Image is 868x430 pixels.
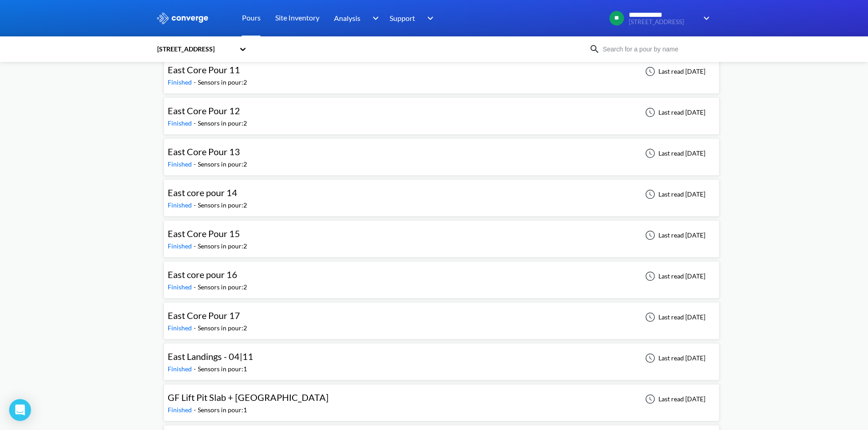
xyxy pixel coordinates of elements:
[156,44,235,54] div: [STREET_ADDRESS]
[168,310,240,321] span: East Core Pour 17
[334,12,360,24] span: Analysis
[164,313,719,320] a: East Core Pour 17Finished-Sensors in pour:2Last read [DATE]
[194,78,198,86] span: -
[198,200,247,210] div: Sensors in pour: 2
[168,365,194,373] span: Finished
[168,351,253,362] span: East Landings - 04|11
[194,119,198,127] span: -
[629,19,697,25] span: [STREET_ADDRESS]
[168,201,194,209] span: Finished
[168,146,240,157] span: East Core Pour 13
[640,353,708,364] div: Last read [DATE]
[640,230,708,241] div: Last read [DATE]
[168,406,194,414] span: Finished
[198,159,247,169] div: Sensors in pour: 2
[194,242,198,250] span: -
[168,324,194,332] span: Finished
[198,323,247,333] div: Sensors in pour: 2
[194,160,198,168] span: -
[168,119,194,127] span: Finished
[198,118,247,128] div: Sensors in pour: 2
[194,283,198,291] span: -
[168,283,194,291] span: Finished
[168,78,194,86] span: Finished
[164,149,719,157] a: East Core Pour 13Finished-Sensors in pour:2Last read [DATE]
[198,405,247,415] div: Sensors in pour: 1
[168,392,329,403] span: GF Lift Pit Slab + [GEOGRAPHIC_DATA]
[198,364,247,374] div: Sensors in pour: 1
[168,160,194,168] span: Finished
[698,13,712,24] img: downArrow.svg
[640,66,708,77] div: Last read [DATE]
[421,13,436,24] img: downArrow.svg
[164,395,719,402] a: GF Lift Pit Slab + [GEOGRAPHIC_DATA]Finished-Sensors in pour:1Last read [DATE]
[198,241,247,251] div: Sensors in pour: 2
[168,105,240,116] span: East Core Pour 12
[589,44,600,55] img: icon-search.svg
[168,187,237,198] span: East core pour 14
[164,231,719,238] a: East Core Pour 15Finished-Sensors in pour:2Last read [DATE]
[164,272,719,279] a: East core pour 16Finished-Sensors in pour:2Last read [DATE]
[194,201,198,209] span: -
[194,406,198,414] span: -
[198,77,247,87] div: Sensors in pour: 2
[194,324,198,332] span: -
[168,64,240,75] span: East Core Pour 11
[366,13,381,24] img: downArrow.svg
[640,271,708,282] div: Last read [DATE]
[9,399,31,421] div: Open Intercom Messenger
[164,108,719,116] a: East Core Pour 12Finished-Sensors in pour:2Last read [DATE]
[390,12,415,24] span: Support
[164,354,719,361] a: East Landings - 04|11Finished-Sensors in pour:1Last read [DATE]
[640,107,708,118] div: Last read [DATE]
[156,12,209,24] img: logo_ewhite.svg
[164,67,719,75] a: East Core Pour 11Finished-Sensors in pour:2Last read [DATE]
[600,44,710,54] input: Search for a pour by name
[168,269,237,280] span: East core pour 16
[194,365,198,373] span: -
[640,312,708,323] div: Last read [DATE]
[640,189,708,200] div: Last read [DATE]
[640,148,708,159] div: Last read [DATE]
[168,228,240,239] span: East Core Pour 15
[640,394,708,405] div: Last read [DATE]
[164,190,719,197] a: East core pour 14Finished-Sensors in pour:2Last read [DATE]
[198,282,247,292] div: Sensors in pour: 2
[168,242,194,250] span: Finished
